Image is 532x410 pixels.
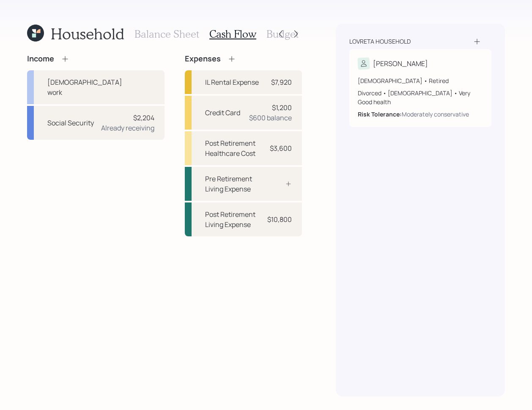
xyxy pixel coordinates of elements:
div: $10,800 [267,214,292,224]
div: $2,204 [133,113,154,123]
div: Moderately conservative [402,110,469,119]
div: $600 balance [249,113,292,123]
b: Risk Tolerance: [358,110,402,118]
div: $3,600 [270,143,292,153]
div: Post Retirement Living Expense [205,209,260,230]
div: $7,920 [271,77,292,87]
h1: Household [51,25,124,43]
h4: Expenses [185,54,221,64]
div: [PERSON_NAME] [373,58,428,69]
div: Post Retirement Healthcare Cost [205,138,260,158]
div: [DEMOGRAPHIC_DATA] work [47,77,122,97]
div: Pre Retirement Living Expense [205,174,260,194]
div: IL Rental Expense [205,77,259,87]
div: Already receiving [101,123,154,133]
h3: Cash Flow [209,28,256,40]
div: Credit Card [205,108,240,118]
div: Social Security [47,118,94,128]
h3: Balance Sheet [134,28,199,40]
div: Lovreta household [349,37,411,46]
div: $1,200 [272,102,292,113]
h3: Budget [266,28,299,40]
div: [DEMOGRAPHIC_DATA] • Retired [358,76,483,85]
div: Divorced • [DEMOGRAPHIC_DATA] • Very Good health [358,89,483,106]
h4: Income [27,54,54,64]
